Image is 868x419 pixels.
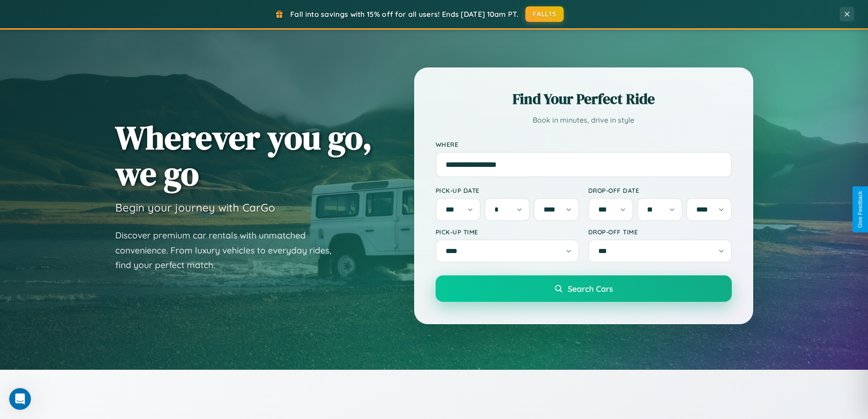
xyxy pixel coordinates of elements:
button: Search Cars [436,275,732,302]
label: Pick-up Time [436,228,579,236]
span: Search Cars [568,284,613,294]
button: FALL15 [525,6,564,22]
label: Pick-up Date [436,186,579,194]
p: Book in minutes, drive in style [436,114,732,127]
h3: Begin your journey with CarGo [115,201,275,214]
span: Fall into savings with 15% off for all users! Ends [DATE] 10am PT. [290,10,519,19]
iframe: Intercom live chat [9,388,31,410]
h2: Find Your Perfect Ride [436,89,732,109]
label: Where [436,140,732,148]
label: Drop-off Date [588,186,732,194]
div: Give Feedback [857,191,863,228]
p: Discover premium car rentals with unmatched convenience. From luxury vehicles to everyday rides, ... [115,228,343,273]
label: Drop-off Time [588,228,732,236]
h1: Wherever you go, we go [115,119,372,191]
